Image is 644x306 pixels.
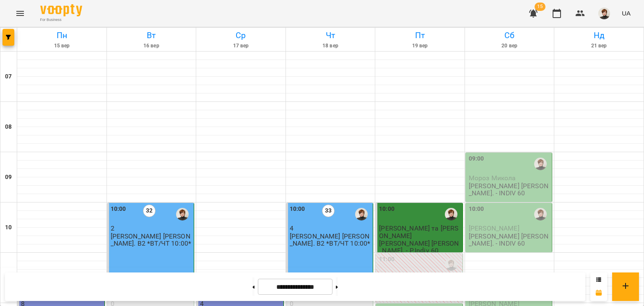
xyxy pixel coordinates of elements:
[355,208,368,220] img: Кухно Ірина
[18,42,105,50] h6: 15 вер
[5,72,12,81] h6: 07
[618,5,634,21] button: UA
[469,224,519,232] span: [PERSON_NAME]
[143,205,156,217] label: 32
[290,225,371,232] p: 4
[377,42,463,50] h6: 19 вер
[445,258,457,271] img: Кухно Ірина
[534,158,547,170] img: Кухно Ірина
[445,208,457,220] img: Кухно Ірина
[108,42,195,50] h6: 16 вер
[469,174,516,182] span: Мороз Микола
[469,205,484,214] label: 10:00
[5,223,12,232] h6: 10
[469,233,551,247] p: [PERSON_NAME] [PERSON_NAME]. - INDIV 60
[556,42,642,50] h6: 21 вер
[111,205,126,214] label: 10:00
[287,42,374,50] h6: 18 вер
[287,29,374,42] h6: Чт
[111,233,192,247] p: [PERSON_NAME] [PERSON_NAME]. В2 *ВТ/ЧТ 10:00*
[197,42,284,50] h6: 17 вер
[466,42,553,50] h6: 20 вер
[469,182,551,197] p: [PERSON_NAME] [PERSON_NAME]. - INDIV 60
[322,205,335,217] label: 33
[379,205,395,214] label: 10:00
[534,208,547,220] img: Кухно Ірина
[466,29,553,42] h6: Сб
[40,4,82,16] img: Voopty Logo
[379,224,458,239] span: [PERSON_NAME] та [PERSON_NAME]
[379,255,395,264] label: 11:00
[40,17,82,23] span: For Business
[598,8,610,19] img: 630b37527edfe3e1374affafc9221cc6.jpg
[290,233,371,247] p: [PERSON_NAME] [PERSON_NAME]. В2 *ВТ/ЧТ 10:00*
[18,29,105,42] h6: Пн
[197,29,284,42] h6: Ср
[377,29,463,42] h6: Пт
[290,205,305,214] label: 10:00
[535,3,545,11] span: 15
[10,3,30,23] button: Menu
[556,29,642,42] h6: Нд
[108,29,195,42] h6: Вт
[111,225,192,232] p: 2
[5,122,12,132] h6: 08
[622,9,631,18] span: UA
[5,173,12,182] h6: 09
[176,208,189,220] img: Кухно Ірина
[379,240,461,254] p: [PERSON_NAME] [PERSON_NAME]. - P.Indiv 60
[469,154,484,163] label: 09:00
